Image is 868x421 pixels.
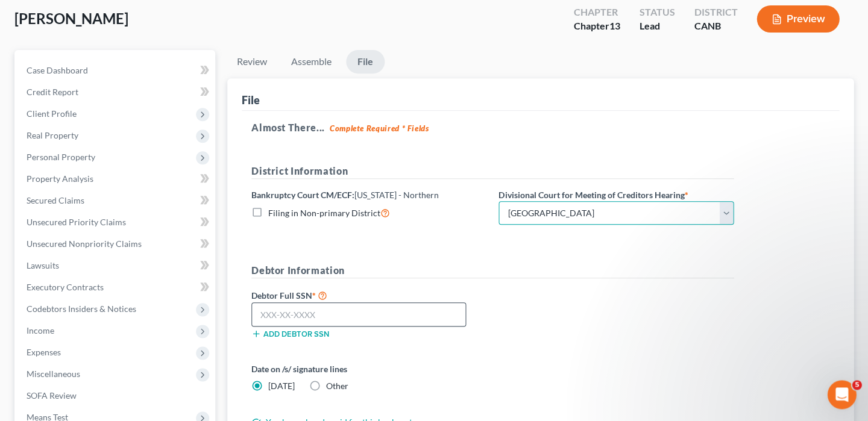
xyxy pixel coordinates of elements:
a: Review [227,50,277,73]
div: File [242,93,260,107]
span: [PERSON_NAME] [14,10,128,27]
a: Executory Contracts [17,276,215,298]
a: Assemble [281,50,341,73]
a: Unsecured Nonpriority Claims [17,233,215,255]
span: Expenses [27,347,61,357]
span: SOFA Review [27,390,77,401]
a: Case Dashboard [17,60,215,81]
label: Debtor Full SSN [245,288,492,302]
a: Lawsuits [17,255,215,276]
span: Real Property [27,130,78,140]
input: XXX-XX-XXXX [251,302,466,326]
label: Date on /s/ signature lines [251,363,486,375]
span: Codebtors Insiders & Notices [27,304,136,314]
div: District [694,5,737,19]
span: Unsecured Nonpriority Claims [27,239,142,249]
span: Other [326,381,348,391]
h5: Almost There... [251,120,829,135]
span: Income [27,325,54,335]
span: Miscellaneous [27,369,80,379]
button: Add debtor SSN [251,329,329,338]
h5: Debtor Information [251,263,734,278]
iframe: Intercom live chat [827,380,856,409]
span: 13 [609,20,620,31]
h5: District Information [251,164,734,179]
span: Lawsuits [27,260,59,270]
div: Chapter [573,19,620,33]
span: [DATE] [268,381,295,391]
span: Case Dashboard [27,65,88,75]
a: SOFA Review [17,385,215,407]
span: Personal Property [27,152,95,162]
span: Client Profile [27,108,77,119]
label: Divisional Court for Meeting of Creditors Hearing [498,189,688,201]
div: Lead [639,19,675,33]
div: Status [639,5,675,19]
span: Filing in Non-primary District [268,208,380,218]
a: Secured Claims [17,190,215,211]
a: File [346,50,385,73]
span: Property Analysis [27,173,93,184]
span: Executory Contracts [27,282,104,292]
label: Bankruptcy Court CM/ECF: [251,189,439,201]
span: [US_STATE] - Northern [354,190,439,200]
strong: Complete Required * Fields [330,123,429,133]
span: Credit Report [27,87,78,97]
div: CANB [694,19,737,33]
span: Unsecured Priority Claims [27,217,126,227]
div: Chapter [573,5,620,19]
button: Preview [756,5,839,33]
span: 5 [852,380,861,390]
a: Property Analysis [17,168,215,190]
span: Secured Claims [27,195,84,205]
a: Unsecured Priority Claims [17,211,215,233]
a: Credit Report [17,81,215,103]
